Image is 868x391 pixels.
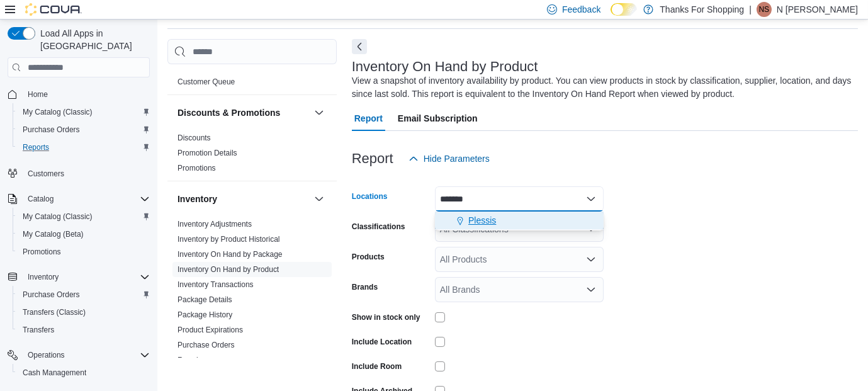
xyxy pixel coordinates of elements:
h3: Inventory [178,193,217,205]
a: My Catalog (Classic) [18,105,98,120]
h3: Report [352,151,393,166]
div: N Spence [757,2,772,17]
button: Catalog [23,191,59,207]
button: Open list of options [586,285,596,295]
span: Reports [23,142,49,152]
button: Cash Management [13,364,155,382]
button: My Catalog (Classic) [13,103,155,121]
a: Discounts [178,133,211,142]
span: Cash Management [23,368,86,378]
span: My Catalog (Beta) [18,227,150,242]
a: Purchase Orders [178,341,235,349]
button: Transfers [13,321,155,339]
button: My Catalog (Classic) [13,208,155,225]
label: Classifications [352,222,405,232]
div: Choose from the following options [435,212,604,230]
label: Brands [352,282,378,292]
span: My Catalog (Classic) [18,105,150,120]
button: Discounts & Promotions [178,106,309,119]
button: Close list of options [586,194,596,204]
div: Discounts & Promotions [167,130,337,181]
span: Customers [23,165,150,181]
span: Promotions [18,244,150,259]
a: Promotions [18,244,66,259]
a: Customer Queue [178,77,235,86]
button: Home [3,85,155,103]
label: Include Location [352,337,412,347]
span: Inventory [28,272,59,282]
span: My Catalog (Beta) [23,229,84,239]
span: Cash Management [18,365,150,380]
span: Promotions [23,247,61,257]
h3: Discounts & Promotions [178,106,280,119]
span: Operations [28,350,65,360]
button: Hide Parameters [403,146,495,171]
a: Inventory On Hand by Package [178,250,283,259]
a: Product Expirations [178,326,243,334]
button: My Catalog (Beta) [13,225,155,243]
a: Promotion Details [178,149,237,157]
label: Include Room [352,361,402,371]
span: Transfers (Classic) [18,305,150,320]
span: Transfers [23,325,54,335]
span: My Catalog (Classic) [18,209,150,224]
button: Plessis [435,212,604,230]
span: Package History [178,310,232,320]
span: Dark Mode [611,16,611,16]
span: Email Subscription [398,106,478,131]
p: N [PERSON_NAME] [777,2,858,17]
button: Inventory [3,268,155,286]
span: Discounts [178,133,211,143]
span: NS [759,2,770,17]
span: Inventory [23,269,150,285]
span: Operations [23,348,150,363]
span: Purchase Orders [18,287,150,302]
span: Promotions [178,163,216,173]
p: Thanks For Shopping [660,2,744,17]
button: Open list of options [586,254,596,264]
button: Promotions [13,243,155,261]
span: Load All Apps in [GEOGRAPHIC_DATA] [35,27,150,52]
button: Next [352,39,367,54]
span: Plessis [468,214,496,227]
span: Purchase Orders [23,125,80,135]
button: Operations [3,346,155,364]
button: Catalog [3,190,155,208]
a: Reports [18,140,54,155]
a: Inventory Transactions [178,280,254,289]
span: Reports [18,140,150,155]
div: View a snapshot of inventory availability by product. You can view products in stock by classific... [352,74,852,101]
button: Customers [3,164,155,182]
a: Home [23,87,53,102]
button: Inventory [178,193,309,205]
span: Product Expirations [178,325,243,335]
span: Customer Queue [178,77,235,87]
div: Customer [167,74,337,94]
span: Home [28,89,48,99]
a: Transfers (Classic) [18,305,91,320]
span: Inventory On Hand by Product [178,264,279,275]
span: Report [354,106,383,131]
a: Transfers [18,322,59,337]
span: Inventory Adjustments [178,219,252,229]
button: Discounts & Promotions [312,105,327,120]
span: Inventory On Hand by Package [178,249,283,259]
a: My Catalog (Classic) [18,209,98,224]
span: Customers [28,169,64,179]
button: Operations [23,348,70,363]
span: Purchase Orders [18,122,150,137]
a: Promotions [178,164,216,173]
a: Reorder [178,356,205,365]
span: Purchase Orders [178,340,235,350]
button: Inventory [23,269,64,285]
a: Inventory by Product Historical [178,235,280,244]
span: Purchase Orders [23,290,80,300]
p: | [749,2,752,17]
input: Dark Mode [611,3,637,16]
a: Package Details [178,295,232,304]
a: Inventory Adjustments [178,220,252,229]
button: Inventory [312,191,327,207]
button: Purchase Orders [13,121,155,139]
